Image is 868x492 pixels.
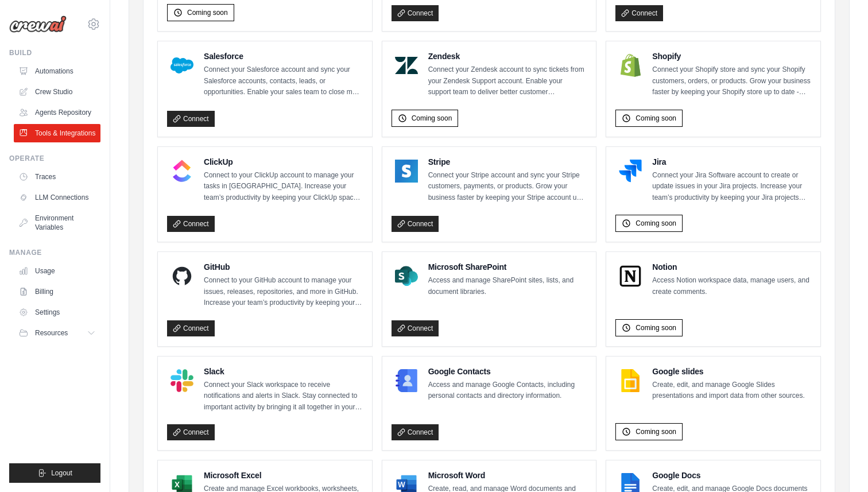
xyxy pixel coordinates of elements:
[14,324,100,342] button: Resources
[652,64,811,98] p: Connect your Shopify store and sync your Shopify customers, orders, or products. Grow your busine...
[9,154,100,163] div: Operate
[428,379,587,402] p: Access and manage Google Contacts, including personal contacts and directory information.
[652,156,811,168] h4: Jira
[51,468,72,478] span: Logout
[170,160,193,183] img: ClickUp Logo
[14,124,100,142] a: Tools & Integrations
[635,323,676,332] span: Coming soon
[428,156,587,168] h4: Stripe
[635,114,676,123] span: Coming soon
[392,320,439,336] a: Connect
[167,320,215,336] a: Connect
[14,83,100,101] a: Crew Studio
[204,261,363,273] h4: GitHub
[392,5,439,21] a: Connect
[167,111,215,127] a: Connect
[14,62,100,80] a: Automations
[14,188,100,207] a: LLM Connections
[14,282,100,301] a: Billing
[395,369,418,392] img: Google Contacts Logo
[652,470,811,481] h4: Google Docs
[428,170,587,204] p: Connect your Stripe account and sync your Stripe customers, payments, or products. Grow your busi...
[619,265,642,288] img: Notion Logo
[428,275,587,297] p: Access and manage SharePoint sites, lists, and document libraries.
[170,369,193,392] img: Slack Logo
[14,168,100,186] a: Traces
[170,265,193,288] img: GitHub Logo
[395,160,418,183] img: Stripe Logo
[392,216,439,232] a: Connect
[187,8,228,17] span: Coming soon
[204,156,363,168] h4: ClickUp
[204,64,363,98] p: Connect your Salesforce account and sync your Salesforce accounts, contacts, leads, or opportunit...
[428,51,587,62] h4: Zendesk
[14,209,100,237] a: Environment Variables
[619,54,642,77] img: Shopify Logo
[392,424,439,440] a: Connect
[204,379,363,413] p: Connect your Slack workspace to receive notifications and alerts in Slack. Stay connected to impo...
[9,248,100,257] div: Manage
[635,219,676,228] span: Coming soon
[204,470,363,481] h4: Microsoft Excel
[412,114,452,123] span: Coming soon
[652,275,811,297] p: Access Notion workspace data, manage users, and create comments.
[14,303,100,321] a: Settings
[635,427,676,436] span: Coming soon
[619,369,642,392] img: Google slides Logo
[9,463,100,483] button: Logout
[167,216,215,232] a: Connect
[204,170,363,204] p: Connect to your ClickUp account to manage your tasks in [GEOGRAPHIC_DATA]. Increase your team’s p...
[428,470,587,481] h4: Microsoft Word
[652,51,811,62] h4: Shopify
[615,5,663,21] a: Connect
[395,265,418,288] img: Microsoft SharePoint Logo
[652,261,811,273] h4: Notion
[35,328,68,338] span: Resources
[9,16,67,33] img: Logo
[652,366,811,377] h4: Google slides
[204,51,363,62] h4: Salesforce
[428,366,587,377] h4: Google Contacts
[170,54,193,77] img: Salesforce Logo
[395,54,418,77] img: Zendesk Logo
[652,170,811,204] p: Connect your Jira Software account to create or update issues in your Jira projects. Increase you...
[14,103,100,122] a: Agents Repository
[14,262,100,280] a: Usage
[167,424,215,440] a: Connect
[428,261,587,273] h4: Microsoft SharePoint
[204,275,363,309] p: Connect to your GitHub account to manage your issues, releases, repositories, and more in GitHub....
[619,160,642,183] img: Jira Logo
[204,366,363,377] h4: Slack
[652,379,811,402] p: Create, edit, and manage Google Slides presentations and import data from other sources.
[9,48,100,57] div: Build
[428,64,587,98] p: Connect your Zendesk account to sync tickets from your Zendesk Support account. Enable your suppo...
